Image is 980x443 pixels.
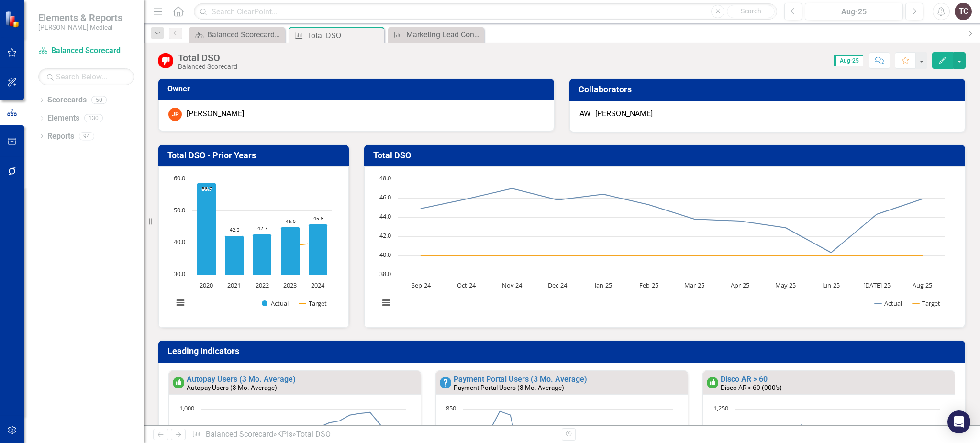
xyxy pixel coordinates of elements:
[230,226,240,233] text: 42.3
[187,109,244,120] div: [PERSON_NAME]
[173,296,187,309] button: View chart menu, Chart
[406,29,481,41] div: Marketing Lead Conversions (YTD)
[713,404,728,412] text: 1,250
[730,281,749,289] text: Apr-25
[374,174,950,318] svg: Interactive chart
[187,375,296,384] a: Autopay Users (3 Mo. Average)
[174,269,185,278] text: 30.0
[38,45,134,56] a: Balanced Scorecard
[721,375,768,384] a: Disco AR > 60
[206,430,273,439] a: Balanced Scorecard
[168,108,182,121] div: JP
[277,430,292,439] a: KPIs
[775,281,796,289] text: May-25
[167,151,343,160] h3: Total DSO - Prior Years
[947,410,970,433] div: Open Intercom Messenger
[47,113,79,124] a: Elements
[307,30,382,42] div: Total DSO
[84,114,103,122] div: 130
[174,174,185,182] text: 60.0
[191,29,282,41] a: Balanced Scorecard Welcome Page
[419,254,924,257] g: Target, line 2 of 2 with 12 data points.
[91,96,107,104] div: 50
[454,375,587,384] a: Payment Portal Users (3 Mo. Average)
[197,183,328,275] g: Actual, series 1 of 2. Bar series with 5 bars.
[202,185,212,192] text: 58.7
[875,299,902,308] button: Show Actual
[79,132,94,140] div: 94
[805,3,903,20] button: Aug-25
[684,281,704,289] text: Mar-25
[446,404,456,412] text: 850
[296,430,331,439] div: Total DSO
[179,404,194,412] text: 1,000
[373,151,960,160] h3: Total DSO
[47,95,87,106] a: Scorecards
[502,281,523,289] text: Nov-24
[225,236,244,275] path: 2021, 42.3. Actual.
[5,11,22,28] img: ClearPoint Strategy
[913,299,941,308] button: Show Target
[178,53,237,63] div: Total DSO
[593,281,612,289] text: Jan-25
[727,5,775,18] button: Search
[192,429,555,440] div: » »
[158,53,173,68] img: Below Target
[311,281,325,289] text: 2024
[38,68,134,85] input: Search Below...
[379,269,391,278] text: 38.0
[313,215,323,221] text: 45.8
[379,296,392,309] button: View chart menu, Chart
[390,29,481,41] a: Marketing Lead Conversions (YTD)
[639,281,658,289] text: Feb-25
[262,299,289,308] button: Show Actual
[257,225,267,232] text: 42.7
[174,206,185,214] text: 50.0
[47,131,74,142] a: Reports
[168,174,339,318] div: Chart. Highcharts interactive chart.
[374,174,956,318] div: Chart. Highcharts interactive chart.
[167,346,959,356] h3: Leading Indicators
[200,281,213,289] text: 2020
[197,183,216,275] path: 2020, 58.7. Actual.
[227,281,241,289] text: 2021
[579,85,959,94] h3: Collaborators
[411,281,431,289] text: Sep-24
[194,3,777,20] input: Search ClearPoint...
[379,231,391,240] text: 42.0
[256,281,269,289] text: 2022
[863,281,890,289] text: [DATE]-25
[174,237,185,246] text: 40.0
[548,281,568,289] text: Dec-24
[168,174,336,318] svg: Interactive chart
[38,23,122,31] small: [PERSON_NAME] Medical
[281,227,300,275] path: 2023, 45. Actual.
[595,109,653,120] div: [PERSON_NAME]
[379,193,391,201] text: 46.0
[286,218,296,224] text: 45.0
[187,384,277,391] small: Autopay Users (3 Mo. Average)
[741,7,761,15] span: Search
[457,281,476,289] text: Oct-24
[440,377,451,388] img: No Information
[379,250,391,259] text: 40.0
[454,384,564,391] small: Payment Portal Users (3 Mo. Average)
[253,234,272,275] path: 2022, 42.7. Actual.
[309,224,328,275] path: 2024, 45.8. Actual.
[808,6,900,18] div: Aug-25
[955,3,972,20] button: TC
[579,109,590,120] div: AW
[167,85,548,93] h3: Owner
[299,299,327,308] button: Show Target
[283,281,297,289] text: 2023
[178,63,237,70] div: Balanced Scorecard
[721,384,782,391] small: Disco AR > 60 (000's)
[834,55,863,66] span: Aug-25
[912,281,932,289] text: Aug-25
[379,174,391,182] text: 48.0
[379,212,391,221] text: 44.0
[821,281,840,289] text: Jun-25
[707,377,718,388] img: On or Above Target
[38,12,122,23] span: Elements & Reports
